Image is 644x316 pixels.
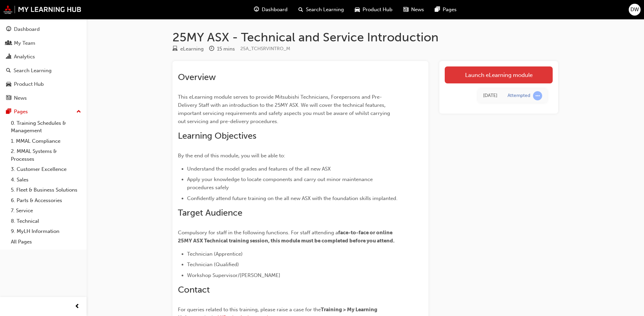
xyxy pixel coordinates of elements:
[3,51,84,63] a: Analytics
[355,5,360,14] span: car-icon
[14,94,27,102] div: News
[3,37,84,50] a: My Team
[178,131,256,141] span: Learning Objectives
[14,53,35,61] div: Analytics
[178,230,338,236] span: Compulsory for staff in the following functions. For staff attending a
[187,176,374,191] span: Apply your knowledge to locate components and carry out minor maintenance procedures safely
[8,216,84,226] a: 8. Technical
[443,6,457,14] span: Pages
[3,105,84,118] button: Pages
[172,46,178,52] span: learningResourceType_ELEARNING-icon
[6,54,11,60] span: chart-icon
[3,78,84,91] a: Product Hub
[187,195,398,201] span: Confidently attend future training on the all new ASX with the foundation skills implanted.
[6,109,11,115] span: pages-icon
[3,23,84,36] a: Dashboard
[178,94,391,124] span: This eLearning module serves to provide Mitsubishi Technicians, Forepersons and Pre-Delivery Staf...
[8,195,84,206] a: 6. Parts & Accessories
[14,67,52,75] div: Search Learning
[14,108,28,116] div: Pages
[6,95,11,101] span: news-icon
[349,3,398,17] a: car-iconProduct Hub
[172,30,558,45] h1: 25MY ASX - Technical and Service Introduction
[3,22,84,105] button: DashboardMy TeamAnalyticsSearch LearningProduct HubNews
[75,302,80,311] span: prev-icon
[533,91,542,100] span: learningRecordVerb_ATTEMPT-icon
[398,3,429,17] a: news-iconNews
[630,6,639,14] span: DW
[14,25,40,33] div: Dashboard
[411,6,424,14] span: News
[8,237,84,247] a: All Pages
[254,5,259,14] span: guage-icon
[8,175,84,185] a: 4. Sales
[187,166,331,172] span: Understand the model grades and features of the all new ASX
[435,5,440,14] span: pages-icon
[508,93,530,99] div: Attempted
[187,251,243,257] span: Technician (Apprentice)
[76,107,81,116] span: up-icon
[209,45,235,53] div: Duration
[8,146,84,164] a: 2. MMAL Systems & Processes
[3,64,84,77] a: Search Learning
[209,46,214,52] span: clock-icon
[8,185,84,195] a: 5. Fleet & Business Solutions
[6,81,11,87] span: car-icon
[178,307,321,313] span: For queries related to this training, please raise a case for the
[6,68,11,74] span: search-icon
[8,136,84,146] a: 1. MMAL Compliance
[178,284,210,295] span: Contact
[445,66,553,83] a: Launch eLearning module
[483,92,497,100] div: Fri Sep 19 2025 11:11:09 GMT+1000 (Australian Eastern Standard Time)
[8,226,84,237] a: 9. MyLH Information
[249,3,293,17] a: guage-iconDashboard
[178,72,216,82] span: Overview
[8,118,84,136] a: 0. Training Schedules & Management
[187,272,280,278] span: Workshop Supervisor/[PERSON_NAME]
[429,3,462,17] a: pages-iconPages
[298,5,303,14] span: search-icon
[6,40,11,46] span: people-icon
[14,80,44,88] div: Product Hub
[187,261,239,268] span: Technician (Qualified)
[180,45,204,53] div: eLearning
[8,164,84,175] a: 3. Customer Excellence
[178,230,394,244] span: face-to-face or online 25MY ASX Technical training session, this module must be completed before ...
[217,45,235,53] div: 15 mins
[629,4,641,16] button: DW
[293,3,349,17] a: search-iconSearch Learning
[178,153,285,159] span: By the end of this module, you will be able to:
[262,6,288,14] span: Dashboard
[14,39,35,47] div: My Team
[178,208,242,218] span: Target Audience
[403,5,408,14] span: news-icon
[240,46,290,52] span: Learning resource code
[172,45,204,53] div: Type
[3,92,84,104] a: News
[6,26,11,33] span: guage-icon
[363,6,392,14] span: Product Hub
[3,5,81,14] img: mmal
[306,6,344,14] span: Search Learning
[8,205,84,216] a: 7. Service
